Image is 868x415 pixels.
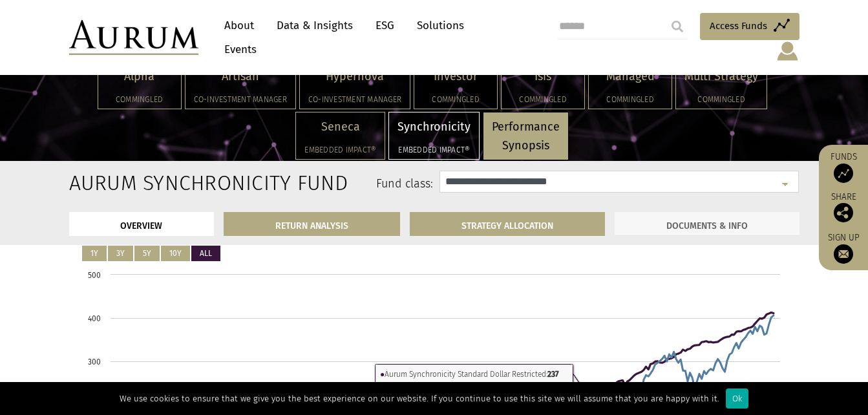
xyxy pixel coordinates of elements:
[615,212,799,236] a: DOCUMENTS & INFO
[410,212,605,236] a: STRATEGY ALLOCATION
[304,146,376,154] h5: Embedded Impact®
[380,370,559,379] text: Aurum Synchronicity Standard Dollar Restricted:
[308,67,401,86] p: Hypernova
[108,246,133,261] button: 3Y
[547,370,559,379] tspan: 237
[825,193,862,222] div: Share
[597,67,663,86] p: Managed
[134,246,160,261] button: 5Y
[194,176,434,193] label: Fund class:
[224,212,400,236] a: RETURN ANALYSIS
[161,246,190,261] button: 10Y
[834,244,853,264] img: Sign up to our newsletter
[684,67,758,86] p: Multi Strategy
[834,164,853,183] img: Access Funds
[380,370,385,379] tspan: ●
[88,357,101,367] text: 300
[423,96,489,103] h5: Commingled
[88,271,101,280] text: 500
[397,146,471,154] h5: Embedded Impact®
[218,14,260,37] a: About
[191,246,220,261] button: ALL
[270,14,359,37] a: Data & Insights
[597,96,663,103] h5: Commingled
[423,67,489,86] p: Investor
[710,18,767,34] span: Access Funds
[69,171,175,195] h2: Aurum Synchronicity Fund
[107,96,173,103] h5: Commingled
[510,67,576,86] p: Isis
[218,37,257,61] a: Events
[107,67,173,86] p: Alpha
[726,388,748,409] div: Ok
[825,151,862,183] a: Funds
[369,14,401,37] a: ESG
[700,13,799,40] a: Access Funds
[834,203,853,222] img: Share this post
[684,96,758,103] h5: Commingled
[194,67,287,86] p: Artisan
[194,96,287,103] h5: Co-investment Manager
[776,40,799,62] img: account-icon.svg
[825,232,862,264] a: Sign up
[410,14,471,37] a: Solutions
[82,246,107,261] button: 1Y
[88,314,101,323] text: 400
[308,96,401,103] h5: Co-investment Manager
[304,118,376,136] p: Seneca
[397,118,471,136] p: Synchronicity
[510,96,576,103] h5: Commingled
[492,118,560,155] p: Performance Synopsis
[664,14,690,39] input: Submit
[69,20,198,55] img: Aurum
